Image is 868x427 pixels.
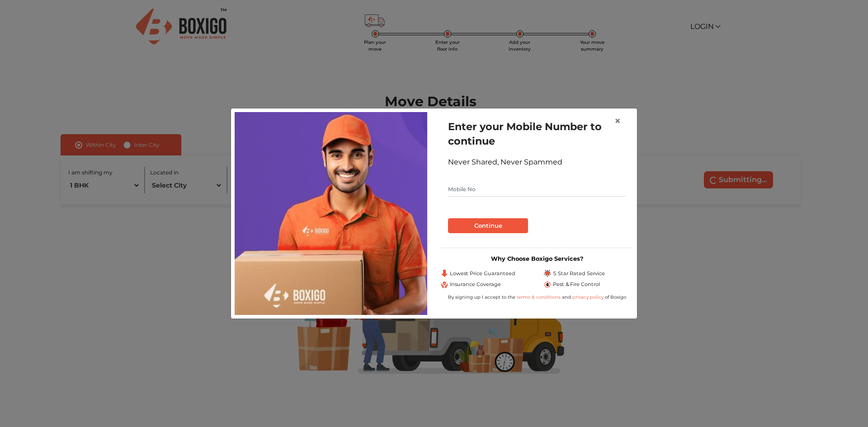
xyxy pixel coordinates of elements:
span: 5 Star Rated Service [553,270,605,277]
button: Continue [448,218,528,234]
span: Insurance Coverage [450,281,501,288]
div: By signing up I accept to the and of Boxigo [441,294,633,300]
span: × [614,114,621,127]
h1: Enter your Mobile Number to continue [448,119,626,148]
a: privacy policy [571,294,605,300]
div: Never Shared, Never Spammed [448,157,626,168]
span: Lowest Price Guaranteed [450,270,515,277]
a: terms & conditions [517,294,562,300]
img: relocation-img [235,112,427,314]
h3: Why Choose Boxigo Services? [441,255,633,262]
span: Pest & Fire Control [553,281,600,288]
button: Close [607,108,628,134]
input: Mobile No [448,182,626,197]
